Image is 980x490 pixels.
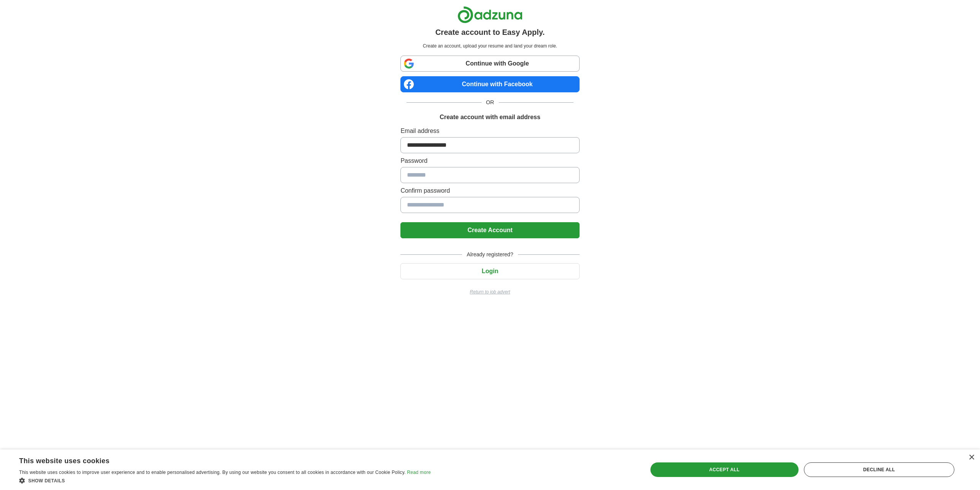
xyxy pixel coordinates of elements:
a: Read more, opens a new window [407,470,431,475]
label: Password [400,156,579,166]
span: This website uses cookies to improve user experience and to enable personalised advertising. By u... [19,470,406,475]
div: Accept all [650,462,799,477]
div: Show details [19,477,431,484]
h1: Create account to Easy Apply. [435,26,545,38]
div: Close [969,455,974,461]
span: OR [482,98,499,107]
h1: Create account with email address [439,113,540,122]
span: Already registered? [462,251,518,259]
button: Login [400,263,579,279]
label: Confirm password [400,186,579,195]
a: Continue with Google [400,56,579,72]
a: Login [400,268,579,274]
div: This website uses cookies [19,454,412,465]
button: Create Account [400,222,579,238]
span: Show details [28,478,65,483]
p: Create an account, upload your resume and land your dream role. [402,43,578,49]
img: Adzuna logo [457,6,523,23]
label: Email address [400,126,579,136]
div: Decline all [804,462,954,477]
a: Return to job advert [400,288,579,295]
a: Continue with Facebook [400,76,579,92]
